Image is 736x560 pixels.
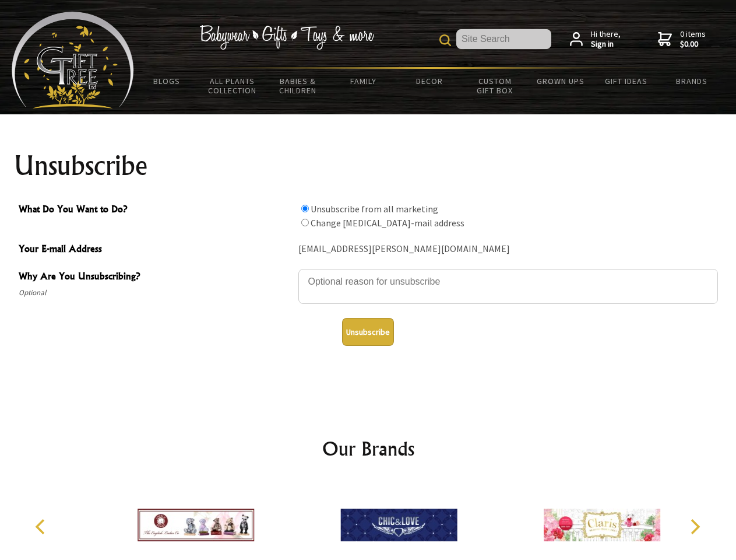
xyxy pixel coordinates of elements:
[298,269,718,304] textarea: Why Are You Unsubscribing?
[134,69,200,93] a: BLOGS
[331,69,397,93] a: Family
[200,69,266,103] a: All Plants Collection
[19,242,293,258] span: Your E-mail Address
[593,69,659,93] a: Gift Ideas
[19,286,293,300] span: Optional
[658,29,706,50] a: 0 items$0.00
[23,435,713,463] h2: Our Brands
[265,69,331,103] a: Babies & Children
[659,69,725,93] a: Brands
[456,29,551,49] input: Site Search
[439,34,451,46] img: product search
[301,219,309,226] input: What Do You Want to Do?
[682,514,707,540] button: Next
[680,29,706,50] span: 0 items
[570,29,621,50] a: Hi there,Sign in
[12,12,134,108] img: Babyware - Gifts - Toys and more...
[301,205,309,212] input: What Do You Want to Do?
[680,39,706,50] strong: $0.00
[298,240,718,258] div: [EMAIL_ADDRESS][PERSON_NAME][DOMAIN_NAME]
[591,29,621,50] span: Hi there,
[311,217,464,229] label: Change [MEDICAL_DATA]-mail address
[462,69,528,103] a: Custom Gift Box
[396,69,462,93] a: Decor
[19,269,293,286] span: Why Are You Unsubscribing?
[29,514,55,540] button: Previous
[342,318,394,346] button: Unsubscribe
[199,25,374,50] img: Babywear - Gifts - Toys & more
[591,39,621,50] strong: Sign in
[14,152,723,180] h1: Unsubscribe
[527,69,593,93] a: Grown Ups
[311,203,438,215] label: Unsubscribe from all marketing
[19,202,293,219] span: What Do You Want to Do?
